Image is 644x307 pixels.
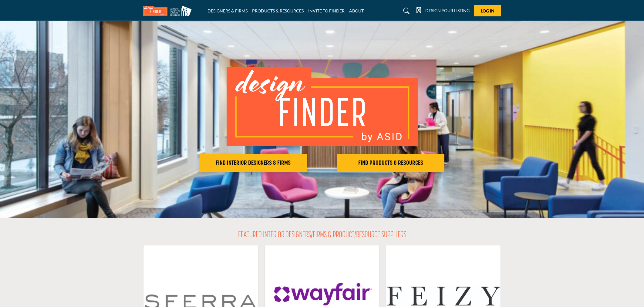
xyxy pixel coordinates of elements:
img: Site Logo [143,6,195,16]
a: ABOUT [349,8,364,13]
a: INVITE TO FINDER [308,8,345,13]
img: image [227,67,418,146]
h2: FIND INTERIOR DESIGNERS & FIRMS [201,160,305,167]
a: Search [397,6,413,16]
button: FIND INTERIOR DESIGNERS & FIRMS [200,154,307,172]
h2: FIND PRODUCTS & RESOURCES [339,160,443,167]
a: PRODUCTS & RESOURCES [252,8,304,13]
button: Log In [474,5,501,16]
div: DESIGN YOUR LISTING [416,7,470,15]
h2: FEATURED INTERIOR DESIGNERS/FIRMS & PRODUCT/RESOURCE SUPPLIERS [238,230,406,241]
button: FIND PRODUCTS & RESOURCES [337,154,445,172]
span: Log In [481,8,494,13]
h5: DESIGN YOUR LISTING [425,8,470,13]
a: DESIGNERS & FIRMS [207,8,248,13]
